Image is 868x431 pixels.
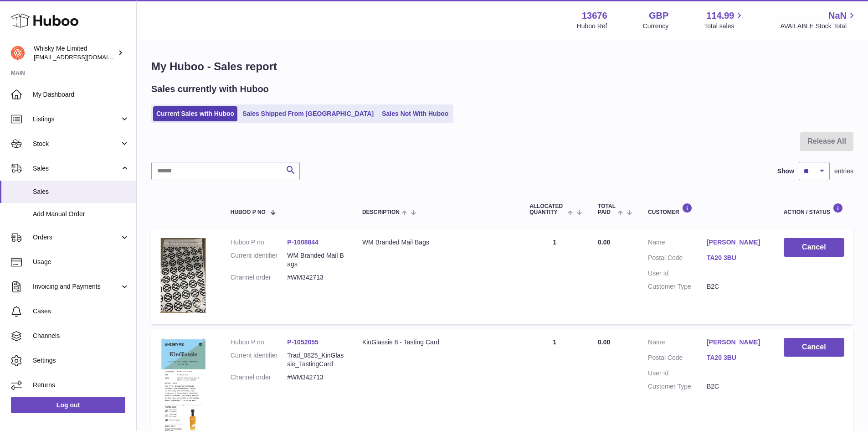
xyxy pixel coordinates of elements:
dt: Name [648,238,707,249]
div: Currency [643,22,669,31]
dt: Postal Code [648,353,707,364]
dt: Customer Type [648,382,707,391]
div: Whisky Me Limited [34,44,116,62]
a: 114.99 Total sales [704,10,745,31]
span: NaN [828,10,847,22]
img: internalAdmin-13676@internal.huboo.com [11,46,25,60]
span: Settings [33,356,129,365]
dt: User Id [648,269,707,278]
span: Orders [33,233,120,242]
button: Cancel [784,338,844,357]
a: TA20 3BU [707,353,765,362]
span: entries [834,167,853,176]
dd: #WM342713 [287,373,344,382]
dt: Current identifier [231,251,288,269]
span: Channels [33,332,129,340]
span: Huboo P no [231,209,266,215]
h2: Sales currently with Huboo [151,83,269,95]
label: Show [777,167,794,176]
dt: Name [648,338,707,349]
dt: Channel order [231,373,288,382]
dd: Trad_0825_KinGlassie_TastingCard [287,351,344,369]
dd: WM Branded Mail Bags [287,251,344,269]
dt: Huboo P no [231,338,288,347]
span: Description [362,209,400,215]
div: KinGlassie 8 - Tasting Card [362,338,511,347]
td: 1 [520,229,589,324]
dt: Huboo P no [231,238,288,247]
a: TA20 3BU [707,254,765,262]
span: Cases [33,307,129,316]
dt: Postal Code [648,254,707,265]
dd: B2C [707,382,765,391]
div: Huboo Ref [577,22,607,31]
dt: Customer Type [648,282,707,291]
button: Cancel [784,238,844,257]
a: Current Sales with Huboo [153,106,237,121]
span: 114.99 [706,10,734,22]
div: Customer [648,203,765,215]
a: P-1052055 [287,338,318,346]
span: Total sales [704,22,745,31]
span: Listings [33,115,120,124]
dt: Channel order [231,273,288,282]
span: Sales [33,187,129,196]
h1: My Huboo - Sales report [151,59,853,74]
span: Invoicing and Payments [33,282,120,291]
dd: B2C [707,282,765,291]
span: 0.00 [598,338,610,346]
span: Stock [33,140,120,148]
span: AVAILABLE Stock Total [780,22,857,31]
span: ALLOCATED Quantity [529,203,565,215]
a: Sales Shipped From [GEOGRAPHIC_DATA] [239,106,377,121]
span: [EMAIL_ADDRESS][DOMAIN_NAME] [34,53,134,61]
a: P-1008844 [287,239,318,246]
span: 0.00 [598,239,610,246]
span: Add Manual Order [33,210,129,218]
a: Sales Not With Huboo [379,106,452,121]
div: Action / Status [784,203,844,215]
strong: 13676 [582,10,607,22]
a: Log out [11,397,125,413]
span: My Dashboard [33,90,129,99]
span: Total paid [598,203,616,215]
img: 1725358317.png [160,238,206,313]
a: NaN AVAILABLE Stock Total [780,10,857,31]
dt: User Id [648,369,707,378]
span: Returns [33,381,129,389]
span: Sales [33,164,120,173]
div: WM Branded Mail Bags [362,238,511,247]
dd: #WM342713 [287,273,344,282]
dt: Current identifier [231,351,288,369]
strong: GBP [649,10,668,22]
span: Usage [33,258,129,266]
a: [PERSON_NAME] [707,338,765,347]
a: [PERSON_NAME] [707,238,765,247]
